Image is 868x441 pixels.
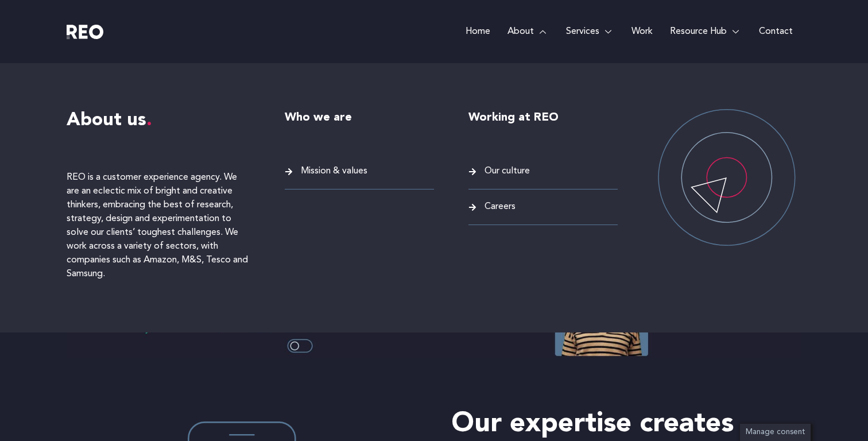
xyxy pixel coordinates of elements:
[746,428,805,436] span: Manage consent
[285,109,434,126] h6: Who we are
[298,164,367,179] span: Mission & values
[482,199,516,215] span: Careers
[67,171,250,281] p: REO is a customer experience agency. We are an eclectic mix of bright and creative thinkers, embr...
[67,111,152,130] span: About us
[468,164,618,179] a: Our culture
[285,164,434,179] a: Mission & values
[468,199,618,215] a: Careers
[482,164,530,179] span: Our culture
[468,109,618,126] h6: Working at REO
